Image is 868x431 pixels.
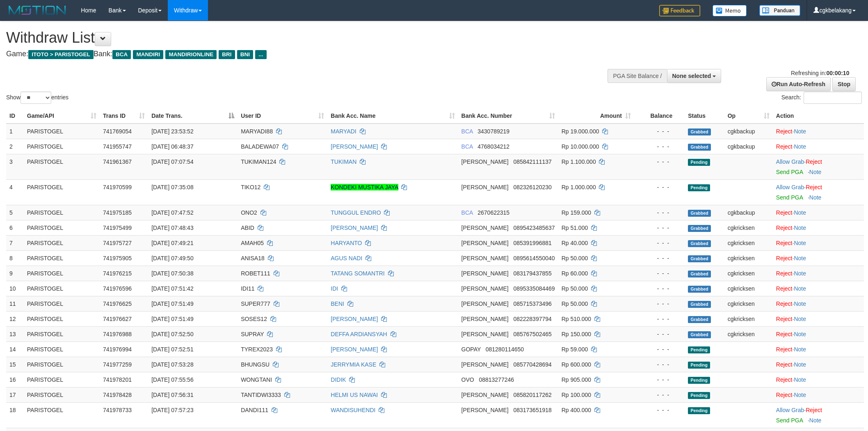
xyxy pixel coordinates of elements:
[6,139,24,154] td: 2
[513,184,551,190] span: Copy 082326120230 to clipboard
[103,331,132,337] span: 741976988
[241,376,272,383] span: WONGTANI
[773,205,864,220] td: ·
[461,300,509,307] span: [PERSON_NAME]
[562,184,596,190] span: Rp 1.000.000
[461,128,473,135] span: BCA
[6,266,24,281] td: 9
[461,209,473,216] span: BCA
[724,311,773,326] td: cgkricksen
[562,240,588,246] span: Rp 40.000
[794,225,806,231] a: Note
[24,266,100,281] td: PARISTOGEL
[724,205,773,220] td: cgkbackup
[562,331,591,337] span: Rp 150.000
[151,331,193,337] span: [DATE] 07:52:50
[791,70,849,76] span: Refreshing in:
[794,392,806,398] a: Note
[331,407,375,413] a: WANDISUHENDI
[562,376,591,383] span: Rp 905.000
[773,179,864,205] td: ·
[759,5,800,16] img: panduan.png
[24,205,100,220] td: PARISTOGEL
[513,158,551,165] span: Copy 085842111137 to clipboard
[773,235,864,250] td: ·
[103,255,132,261] span: 741975905
[562,300,588,307] span: Rp 50.000
[461,392,509,398] span: [PERSON_NAME]
[794,143,806,150] a: Note
[24,372,100,387] td: PARISTOGEL
[6,250,24,266] td: 8
[461,346,481,353] span: GOPAY
[6,296,24,311] td: 11
[151,316,193,322] span: [DATE] 07:51:49
[562,158,596,165] span: Rp 1.100.000
[776,316,793,322] a: Reject
[6,357,24,372] td: 15
[688,301,711,308] span: Grabbed
[112,50,131,59] span: BCA
[103,300,132,307] span: 741976625
[241,184,260,190] span: TIKO12
[562,316,591,322] span: Rp 510.000
[776,194,803,201] a: Send PGA
[776,240,793,246] a: Reject
[776,143,793,150] a: Reject
[773,402,864,428] td: ·
[562,346,588,353] span: Rp 59.000
[809,417,822,424] a: Note
[634,108,685,124] th: Balance
[24,250,100,266] td: PARISTOGEL
[461,376,474,383] span: OVO
[688,271,711,277] span: Grabbed
[724,124,773,139] td: cgkbackup
[513,392,551,398] span: Copy 085820117262 to clipboard
[713,5,747,16] img: Button%20Memo.svg
[6,342,24,357] td: 14
[103,209,132,216] span: 741975185
[133,50,163,59] span: MANDIRI
[151,128,193,135] span: [DATE] 23:53:52
[672,73,711,79] span: None selected
[331,331,387,337] a: DEFFA ARDIANSYAH
[151,361,193,368] span: [DATE] 07:53:28
[688,377,710,384] span: Pending
[24,281,100,296] td: PARISTOGEL
[6,4,69,16] img: MOTION_logo.png
[461,285,509,292] span: [PERSON_NAME]
[241,361,270,368] span: BHUNGSU
[6,326,24,342] td: 13
[513,270,551,277] span: Copy 083179437855 to clipboard
[608,69,667,83] div: PGA Site Balance /
[637,284,681,293] div: - - -
[461,143,473,150] span: BCA
[103,158,132,165] span: 741961367
[24,108,100,124] th: Game/API: activate to sort column ascending
[103,392,132,398] span: 741978428
[724,266,773,281] td: cgkricksen
[659,5,700,16] img: Feedback.jpg
[241,300,270,307] span: SUPER777
[151,270,193,277] span: [DATE] 07:50:38
[24,235,100,250] td: PARISTOGEL
[776,331,793,337] a: Reject
[461,316,509,322] span: [PERSON_NAME]
[241,143,279,150] span: BALADEWA07
[637,406,681,414] div: - - -
[562,143,599,150] span: Rp 10.000.000
[151,376,193,383] span: [DATE] 07:55:56
[773,220,864,235] td: ·
[773,311,864,326] td: ·
[776,376,793,383] a: Reject
[103,128,132,135] span: 741769054
[513,316,551,322] span: Copy 082228397794 to clipboard
[773,326,864,342] td: ·
[637,158,681,166] div: - - -
[461,158,509,165] span: [PERSON_NAME]
[148,108,238,124] th: Date Trans.: activate to sort column descending
[331,346,378,353] a: [PERSON_NAME]
[331,225,378,231] a: [PERSON_NAME]
[461,270,509,277] span: [PERSON_NAME]
[241,158,276,165] span: TUKIMAN124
